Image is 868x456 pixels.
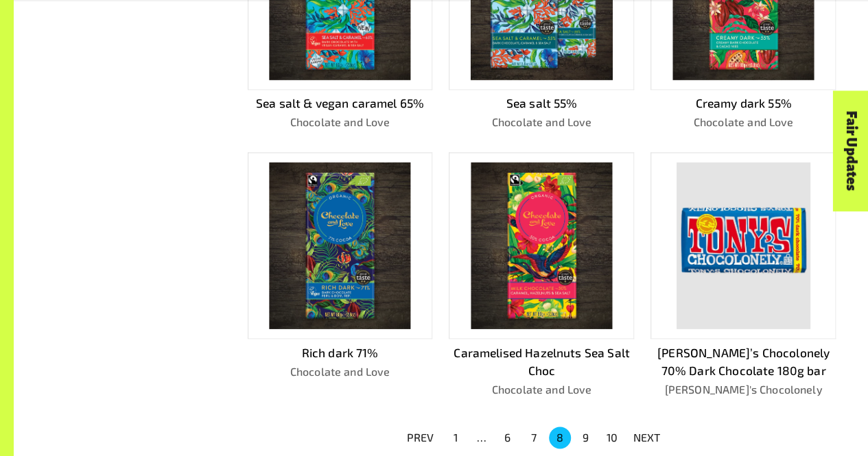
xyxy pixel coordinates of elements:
[399,425,443,450] button: PREV
[449,344,634,380] p: Caramelised Hazelnuts Sea Salt Choc
[625,425,669,450] button: NEXT
[471,429,493,446] div: …
[497,427,519,448] button: Go to page 6
[449,114,634,130] p: Chocolate and Love
[650,95,836,112] p: Creamy dark 55%
[633,429,661,446] p: NEXT
[407,429,434,446] p: PREV
[650,152,836,398] a: [PERSON_NAME]’s Chocolonely 70% Dark Chocolate 180g bar[PERSON_NAME]'s Chocolonely
[248,114,433,130] p: Chocolate and Love
[445,427,467,448] button: Go to page 1
[449,95,634,112] p: Sea salt 55%
[650,114,836,130] p: Chocolate and Love
[248,152,433,398] a: Rich dark 71%Chocolate and Love
[449,152,634,398] a: Caramelised Hazelnuts Sea Salt ChocChocolate and Love
[650,344,836,380] p: [PERSON_NAME]’s Chocolonely 70% Dark Chocolate 180g bar
[601,427,623,448] button: Go to page 10
[399,425,669,450] nav: pagination navigation
[248,95,433,112] p: Sea salt & vegan caramel 65%
[248,363,433,380] p: Chocolate and Love
[248,344,433,362] p: Rich dark 71%
[650,381,836,398] p: [PERSON_NAME]'s Chocolonely
[523,427,545,448] button: Go to page 7
[575,427,597,448] button: Go to page 9
[549,427,571,448] button: page 8
[449,381,634,398] p: Chocolate and Love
